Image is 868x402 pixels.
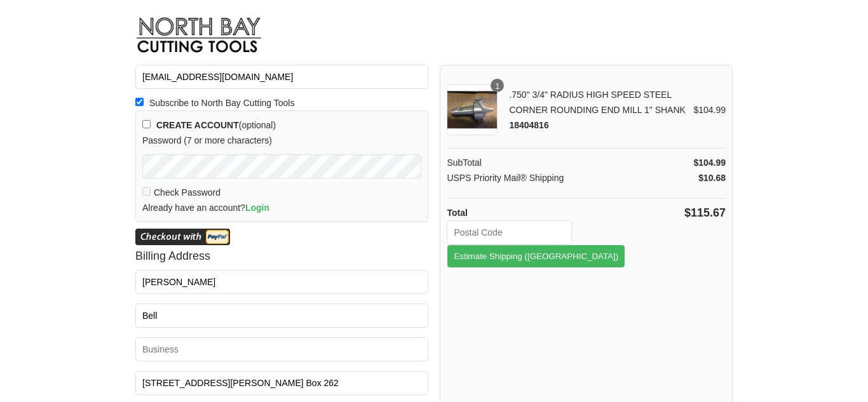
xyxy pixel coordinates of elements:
[135,337,428,361] input: Business
[135,371,428,395] input: Address
[245,203,269,213] a: Login
[693,155,726,170] div: $104.99
[693,102,726,117] div: $104.99
[684,205,726,220] div: $115.67
[447,245,625,268] button: Estimate Shipping ([GEOGRAPHIC_DATA])
[149,95,295,111] b: Subscribe to North Bay Cutting Tools
[447,170,564,185] div: USPS Priority Mail® Shipping
[135,229,230,245] img: PayPal Express Checkout
[135,65,428,89] input: Email
[135,10,262,65] img: North Bay Cutting Tools
[135,111,428,222] div: (optional) Password (7 or more characters) Check Password Already have an account?
[509,120,548,130] span: 18404816
[135,245,428,267] h3: Billing address
[447,84,498,135] img: .750" 3/4" RADIUS HIGH SPEED STEEL CORNER ROUNDING END MILL 1" SHANK
[504,87,693,133] div: .750" 3/4" RADIUS HIGH SPEED STEEL CORNER ROUNDING END MILL 1" SHANK
[135,270,428,294] input: First Name
[447,205,467,220] div: Total
[491,79,504,92] div: 1
[156,120,239,130] b: CREATE ACCOUNT
[135,304,428,328] input: Last Name
[447,220,572,245] input: Postal Code
[698,170,726,185] div: $10.68
[447,155,481,170] div: SubTotal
